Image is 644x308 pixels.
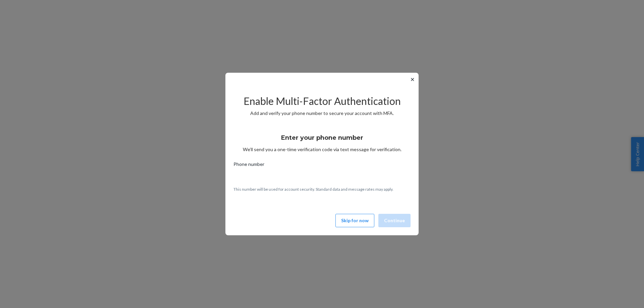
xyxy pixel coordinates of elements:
[378,214,411,227] button: Continue
[233,128,411,153] div: We’ll send you a one-time verification code via text message for verification.
[409,75,416,83] button: ✕
[233,96,411,107] h2: Enable Multi-Factor Authentication
[335,214,374,227] button: Skip for now
[281,133,363,142] h3: Enter your phone number
[233,161,264,170] span: Phone number
[233,110,411,117] p: Add and verify your phone number to secure your account with MFA.
[233,186,411,192] p: This number will be used for account security. Standard data and message rates may apply.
